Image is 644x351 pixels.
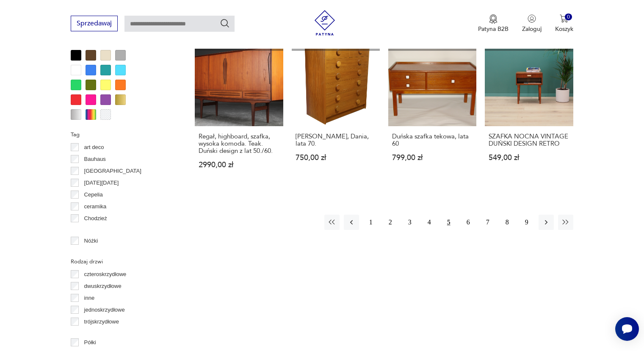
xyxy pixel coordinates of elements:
[489,154,569,161] p: 549,00 zł
[489,14,498,24] img: Ikona medalu
[71,130,174,139] p: Tag
[84,293,95,303] p: inne
[84,226,105,235] p: Ćmielów
[519,215,534,230] button: 9
[199,161,279,169] p: 2990,00 zł
[195,38,283,185] a: Produkt wyprzedanyRegał, highboard, szafka, wysoka komoda. Teak. Duński design z lat 50./60.Regał...
[84,338,96,347] p: Półki
[84,166,141,176] p: [GEOGRAPHIC_DATA]
[312,10,337,36] img: Patyna - sklep z meblami i dekoracjami vintage
[199,133,279,155] h3: Regał, highboard, szafka, wysoka komoda. Teak. Duński design z lat 50./60.
[522,14,542,33] button: Zaloguj
[615,317,639,341] iframe: Smartsupp widget button
[422,215,437,230] button: 4
[528,14,536,23] img: Ikonka użytkownika
[71,16,118,31] button: Sprzedawaj
[555,14,573,33] button: 0Koszyk
[84,190,103,199] p: Cepelia
[84,155,106,164] p: Bauhaus
[489,133,569,147] h3: SZAFKA NOCNA VINTAGE DUŃSKI DESIGN RETRO
[478,14,509,33] button: Patyna B2B
[84,236,98,246] p: Nóżki
[480,215,495,230] button: 7
[363,215,379,230] button: 1
[292,38,380,185] a: Produkt wyprzedanyKomoda, Dania, lata 70.[PERSON_NAME], Dania, lata 70.750,00 zł
[392,133,473,147] h3: Duńska szafka tekowa, lata 60
[388,38,476,185] a: Produkt wyprzedanyDuńska szafka tekowa, lata 60Duńska szafka tekowa, lata 60799,00 zł
[71,21,118,27] a: Sprzedawaj
[402,215,417,230] button: 3
[560,14,568,23] img: Ikona koszyka
[392,154,473,161] p: 799,00 zł
[441,215,456,230] button: 5
[478,25,509,33] p: Patyna B2B
[84,178,119,188] p: [DATE][DATE]
[555,25,573,33] p: Koszyk
[84,282,122,291] p: dwuskrzydłowe
[296,154,376,161] p: 750,00 zł
[485,38,573,185] a: Produkt wyprzedanySZAFKA NOCNA VINTAGE DUŃSKI DESIGN RETROSZAFKA NOCNA VINTAGE DUŃSKI DESIGN RETR...
[71,257,174,266] p: Rodzaj drzwi
[84,305,125,315] p: jednoskrzydłowe
[84,317,119,326] p: trójskrzydłowe
[296,133,376,147] h3: [PERSON_NAME], Dania, lata 70.
[522,25,542,33] p: Zaloguj
[84,143,104,152] p: art deco
[84,214,107,223] p: Chodzież
[461,215,476,230] button: 6
[220,18,230,28] button: Szukaj
[84,202,107,211] p: ceramika
[500,215,515,230] button: 8
[478,14,509,33] a: Ikona medaluPatyna B2B
[84,270,127,279] p: czteroskrzydłowe
[565,14,572,21] div: 0
[383,215,398,230] button: 2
